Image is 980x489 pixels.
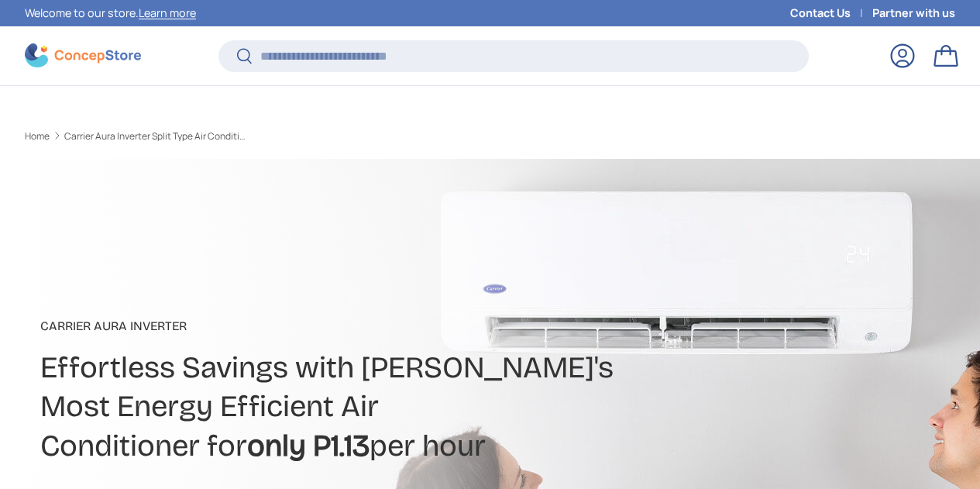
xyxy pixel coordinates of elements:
a: Contact Us [790,5,872,22]
img: ConcepStore [25,43,141,67]
a: Carrier Aura Inverter Split Type Air Conditioner [64,132,250,141]
nav: Breadcrumbs [25,129,518,143]
a: Partner with us [872,5,955,22]
a: Home [25,132,50,141]
p: CARRIER AURA INVERTER [40,317,635,336]
strong: only P1.13 [247,428,370,463]
p: Welcome to our store. [25,5,196,22]
h2: Effortless Savings with [PERSON_NAME]'s Most Energy Efficient Air Conditioner for per hour [40,348,635,465]
a: Learn more [139,5,196,20]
